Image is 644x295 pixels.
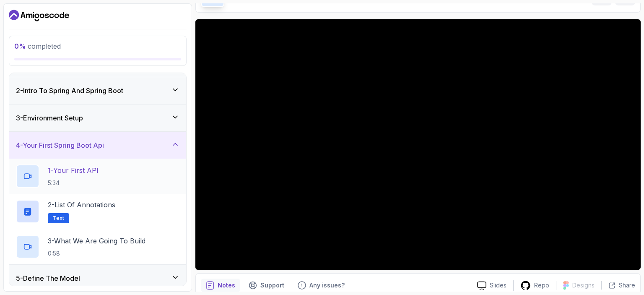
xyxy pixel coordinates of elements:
[16,273,80,283] h3: 5 - Define The Model
[490,281,506,290] p: Slides
[9,77,186,104] button: 2-Intro To Spring And Spring Boot
[9,265,186,292] button: 5-Define The Model
[48,236,145,246] p: 3 - What We Are Going To Build
[201,279,240,292] button: notes button
[16,113,83,123] h3: 3 - Environment Setup
[534,281,549,290] p: Repo
[48,165,99,175] p: 1 - Your First API
[9,9,69,22] a: Dashboard
[293,279,350,292] button: Feedback button
[470,281,513,290] a: Slides
[218,281,235,290] p: Notes
[16,200,179,223] button: 2-List of AnnotationsText
[53,215,64,222] span: Text
[14,42,61,50] span: completed
[195,19,641,270] iframe: 2 - Bootstrap Spring Boot Project
[514,280,556,291] a: Repo
[16,235,179,258] button: 3-What We Are Going To Build0:58
[16,164,179,188] button: 1-Your First API5:34
[619,281,635,290] p: Share
[244,279,289,292] button: Support button
[48,200,115,210] p: 2 - List of Annotations
[16,140,104,150] h3: 4 - Your First Spring Boot Api
[48,179,99,187] p: 5:34
[260,281,284,290] p: Support
[601,281,635,290] button: Share
[9,104,186,131] button: 3-Environment Setup
[16,86,123,96] h3: 2 - Intro To Spring And Spring Boot
[309,281,345,290] p: Any issues?
[572,281,595,290] p: Designs
[9,132,186,159] button: 4-Your First Spring Boot Api
[48,249,145,258] p: 0:58
[14,42,26,50] span: 0 %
